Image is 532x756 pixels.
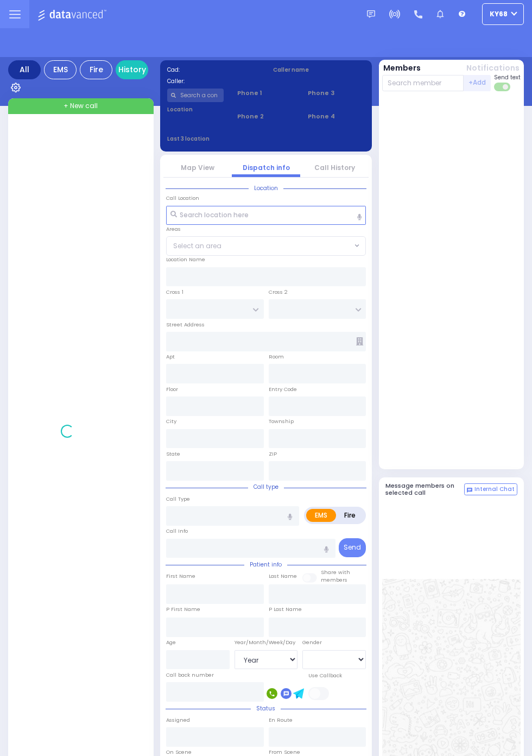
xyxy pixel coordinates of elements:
[166,194,199,202] label: Call Location
[367,10,375,18] img: message.svg
[166,716,190,724] label: Assigned
[308,672,342,679] label: Use Callback
[466,62,520,74] button: Notifications
[308,89,365,98] span: Phone 3
[166,418,176,425] label: City
[166,606,200,613] label: P First Name
[269,716,293,724] label: En Route
[37,8,110,21] img: Logo
[249,184,283,192] span: Location
[80,60,112,79] div: Fire
[243,163,290,172] a: Dispatch info
[173,241,221,251] span: Select an area
[166,450,180,458] label: State
[321,576,347,583] span: members
[237,112,294,121] span: Phone 2
[237,89,294,98] span: Phone 1
[269,386,297,393] label: Entry Code
[166,256,205,263] label: Location Name
[356,337,363,345] span: Other building occupants
[166,321,205,329] label: Street Address
[308,112,365,121] span: Phone 4
[166,386,178,393] label: Floor
[167,105,224,114] label: Location
[269,606,302,613] label: P Last Name
[464,483,517,495] button: Internal Chat
[269,748,300,756] label: From Scene
[167,66,259,74] label: Cad:
[166,572,195,580] label: First Name
[167,135,267,143] label: Last 3 location
[166,288,183,296] label: Cross 1
[494,73,521,81] span: Send text
[166,639,176,646] label: Age
[490,9,508,19] span: ky68
[166,671,214,679] label: Call back number
[474,486,515,493] span: Internal Chat
[269,572,297,580] label: Last Name
[166,206,366,225] input: Search location here
[181,163,214,172] a: Map View
[166,495,190,503] label: Call Type
[494,81,511,92] label: Turn off text
[339,538,366,557] button: Send
[302,639,322,646] label: Gender
[314,163,355,172] a: Call History
[166,225,181,233] label: Areas
[382,75,464,91] input: Search member
[167,77,259,85] label: Caller:
[306,509,336,522] label: EMS
[244,560,287,569] span: Patient info
[385,482,465,496] h5: Message members on selected call
[166,527,188,535] label: Call Info
[269,288,288,296] label: Cross 2
[269,353,284,361] label: Room
[44,60,77,79] div: EMS
[248,483,284,491] span: Call type
[482,3,524,25] button: ky68
[467,488,472,493] img: comment-alt.png
[166,748,192,756] label: On Scene
[383,62,421,74] button: Members
[235,639,298,646] div: Year/Month/Week/Day
[116,60,148,79] a: History
[273,66,365,74] label: Caller name
[8,60,41,79] div: All
[321,569,350,576] small: Share with
[269,418,294,425] label: Township
[167,89,224,102] input: Search a contact
[269,450,277,458] label: ZIP
[64,101,98,111] span: + New call
[335,509,364,522] label: Fire
[166,353,175,361] label: Apt
[251,704,281,713] span: Status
